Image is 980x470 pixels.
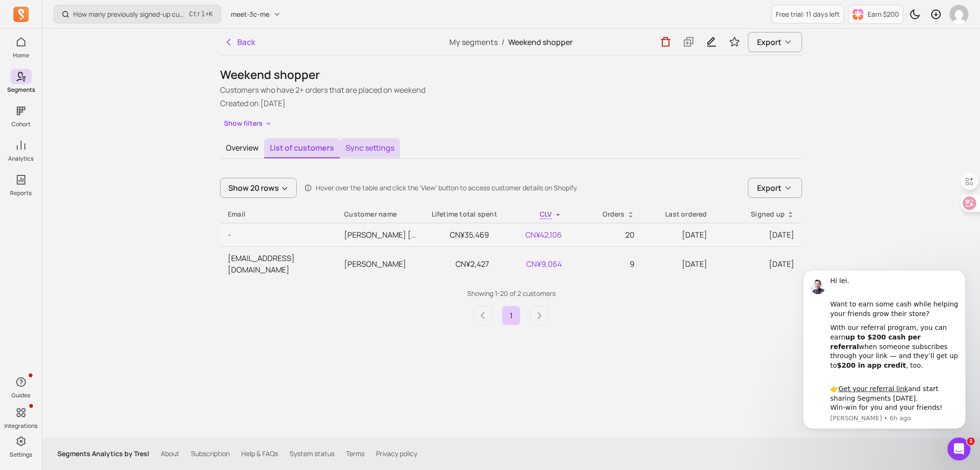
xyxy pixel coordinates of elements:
p: Hover over the table and click the 'View' button to access customer details on Shopify. [316,183,578,193]
a: Open in help center [126,402,203,410]
span: 😃 [182,371,196,390]
td: [EMAIL_ADDRESS][DOMAIN_NAME] [220,246,336,281]
td: CN¥9,064 [497,246,569,281]
p: Customers who have 2+ orders that are placed on weekend [220,84,802,96]
button: Earn $200 [848,5,903,24]
div: Email [228,209,329,219]
p: Showing 1-20 of 2 customers [220,289,802,298]
button: go back [6,4,24,22]
button: Back [220,33,259,52]
button: 1 [502,306,520,325]
p: [PERSON_NAME] [344,258,416,270]
p: Guides [11,392,30,399]
button: Overview [220,138,264,157]
div: Did this answer your question? [11,361,318,372]
iframe: Intercom notifications message [789,262,980,435]
td: CN¥42,106 [497,223,569,246]
a: Help & FAQs [241,449,278,459]
a: Free trial: 11 days left [771,5,844,23]
button: Export [748,178,802,198]
button: List of customers [264,138,340,158]
span: 😞 [133,371,146,390]
p: Segments Analytics by Tresl [57,449,149,459]
button: Collapse window [288,4,306,22]
span: neutral face reaction [152,371,177,390]
button: Toggle dark mode [905,5,924,24]
p: Settings [10,451,32,459]
p: Analytics [8,155,33,163]
div: Signed up [723,209,794,219]
p: [DATE] [650,258,707,270]
a: Privacy policy [376,449,417,459]
p: Cohort [11,120,31,128]
span: meet-3c-me [231,10,269,19]
kbd: K [209,11,213,18]
p: Home [13,52,29,59]
iframe: Intercom live chat [947,437,970,460]
a: System status [290,449,334,459]
a: My segments [449,37,498,47]
span: disappointed reaction [127,371,152,390]
div: Close [306,4,323,21]
td: CN¥35,469 [424,223,497,246]
img: avatar [949,5,969,24]
button: meet-3c-me [225,6,287,23]
td: CN¥2,427 [424,246,497,281]
a: Subscription [191,449,230,459]
p: [DATE] [723,229,794,240]
p: Integrations [4,422,37,430]
p: Segments [7,86,35,94]
p: [DATE] [650,229,707,240]
span: / [498,37,508,47]
div: Last ordered [650,209,707,219]
button: Sync settings [340,138,400,158]
button: How many previously signed-up customers placed their first order this period?Ctrl+K [54,5,221,23]
button: Next page [530,306,549,325]
button: Toggle favorite [725,33,744,52]
a: Terms [346,449,365,459]
td: 9 [569,246,642,281]
span: Export [757,36,781,48]
td: - [220,223,336,246]
button: Show 20 rows [220,178,297,198]
div: Lifetime total spent [432,209,489,219]
p: Customer name [344,209,416,219]
p: [PERSON_NAME] [PERSON_NAME] [344,229,416,240]
p: Reports [10,189,32,197]
p: How many previously signed-up customers placed their first order this period? [73,10,185,19]
button: Guides [11,372,32,401]
span: + [189,9,213,19]
button: Show filters [220,117,276,131]
span: 😐 [157,371,171,390]
div: Orders [577,209,635,219]
span: CLV [540,209,552,219]
td: 20 [569,223,642,246]
button: Previous page [473,306,492,325]
button: Export [748,32,802,52]
a: About [161,449,179,459]
span: Weekend shopper [508,37,573,47]
kbd: Ctrl [189,10,205,19]
p: [DATE] [723,258,794,270]
p: Created on [DATE] [220,98,802,109]
span: Export [757,182,781,194]
p: Earn $200 [868,10,899,19]
span: 1 [967,437,975,445]
p: Free trial: 11 days left [776,10,840,19]
h1: Weekend shopper [220,67,802,82]
span: smiley reaction [177,371,202,390]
